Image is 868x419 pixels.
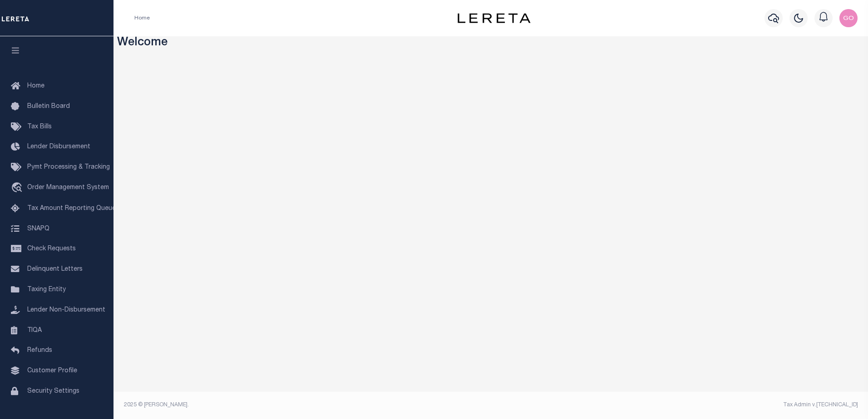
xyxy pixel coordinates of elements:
span: Home [27,83,44,89]
span: Check Requests [27,246,76,252]
span: Lender Non-Disbursement [27,307,105,313]
span: Tax Amount Reporting Queue [27,205,116,212]
span: Lender Disbursement [27,144,90,150]
span: SNAPQ [27,225,49,232]
span: Customer Profile [27,368,77,374]
h3: Welcome [117,36,865,50]
span: Taxing Entity [27,287,66,293]
span: Pymt Processing & Tracking [27,164,110,171]
div: Tax Admin v.[TECHNICAL_ID] [498,401,858,409]
span: Bulletin Board [27,103,70,110]
span: Security Settings [27,388,79,395]
img: svg+xml;base64,PHN2ZyB4bWxucz0iaHR0cDovL3d3dy53My5vcmcvMjAwMC9zdmciIHBvaW50ZXItZXZlbnRzPSJub25lIi... [839,9,858,27]
span: Tax Bills [27,124,52,130]
span: Delinquent Letters [27,266,83,273]
div: 2025 © [PERSON_NAME]. [117,401,491,409]
li: Home [134,14,150,22]
span: TIQA [27,327,42,333]
span: Refunds [27,347,52,354]
span: Order Management System [27,185,109,191]
img: logo-dark.svg [458,13,530,23]
i: travel_explore [11,182,25,194]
